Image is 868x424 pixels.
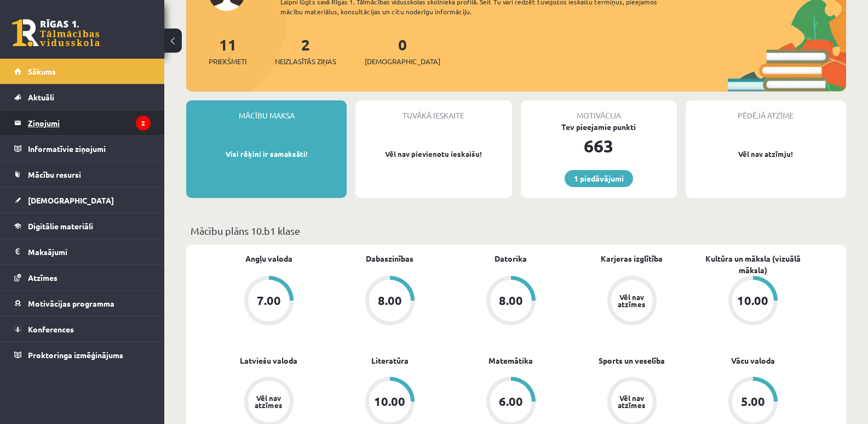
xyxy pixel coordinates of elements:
a: Vēl nav atzīmes [571,276,692,327]
a: Rīgas 1. Tālmācības vidusskola [12,19,100,47]
span: Sākums [28,66,56,76]
p: Mācību plāns 10.b1 klase [191,223,842,238]
a: Vācu valoda [731,355,775,366]
div: 6.00 [499,395,523,408]
div: Tuvākā ieskaite [355,100,511,121]
a: Sākums [14,59,151,84]
p: Visi rēķini ir samaksāti! [192,149,341,160]
a: Mācību resursi [14,162,151,187]
i: 2 [136,116,151,131]
legend: Informatīvie ziņojumi [28,136,151,161]
a: 11Priekšmeti [209,35,246,67]
a: Ziņojumi2 [14,110,151,135]
a: [DEMOGRAPHIC_DATA] [14,188,151,213]
span: Proktoringa izmēģinājums [28,350,123,360]
div: 8.00 [378,295,402,307]
span: Neizlasītās ziņas [275,56,336,67]
a: 1 piedāvājumi [565,170,633,187]
a: Matemātika [488,355,533,366]
legend: Maksājumi [28,239,151,264]
a: Sports un veselība [599,355,665,366]
a: Angļu valoda [245,253,292,264]
a: Maksājumi [14,239,151,264]
a: 0[DEMOGRAPHIC_DATA] [365,35,440,67]
a: Informatīvie ziņojumi [14,136,151,161]
div: 7.00 [257,295,281,307]
a: Latviešu valoda [240,355,297,366]
span: Konferences [28,324,74,334]
span: [DEMOGRAPHIC_DATA] [28,195,114,205]
legend: Ziņojumi [28,110,151,135]
a: Literatūra [371,355,409,366]
a: Karjeras izglītība [601,253,663,264]
p: Vēl nav pievienotu ieskaišu! [361,149,506,160]
div: Tev pieejamie punkti [521,121,677,133]
span: [DEMOGRAPHIC_DATA] [365,56,440,67]
div: 8.00 [499,295,523,307]
div: 10.00 [374,395,405,408]
a: Atzīmes [14,265,151,290]
span: Aktuāli [28,92,54,102]
a: 2Neizlasītās ziņas [275,35,336,67]
p: Vēl nav atzīmju! [691,149,841,160]
div: 663 [521,133,677,159]
a: 8.00 [450,276,571,327]
a: Digitālie materiāli [14,213,151,239]
span: Atzīmes [28,273,58,282]
a: 10.00 [692,276,813,327]
span: Priekšmeti [209,56,246,67]
a: Aktuāli [14,84,151,110]
a: 7.00 [208,276,329,327]
a: Dabaszinības [366,253,413,264]
div: Vēl nav atzīmes [617,394,647,409]
div: Motivācija [521,100,677,121]
div: 5.00 [741,395,765,408]
span: Mācību resursi [28,169,81,179]
span: Motivācijas programma [28,298,114,308]
a: Kultūra un māksla (vizuālā māksla) [692,253,813,276]
div: Mācību maksa [186,100,347,121]
a: 8.00 [329,276,450,327]
a: Konferences [14,316,151,342]
div: 10.00 [737,295,768,307]
div: Pēdējā atzīme [686,100,846,121]
a: Proktoringa izmēģinājums [14,342,151,368]
div: Vēl nav atzīmes [617,293,647,308]
div: Vēl nav atzīmes [254,394,284,409]
a: Motivācijas programma [14,291,151,316]
span: Digitālie materiāli [28,221,93,231]
a: Datorika [495,253,527,264]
